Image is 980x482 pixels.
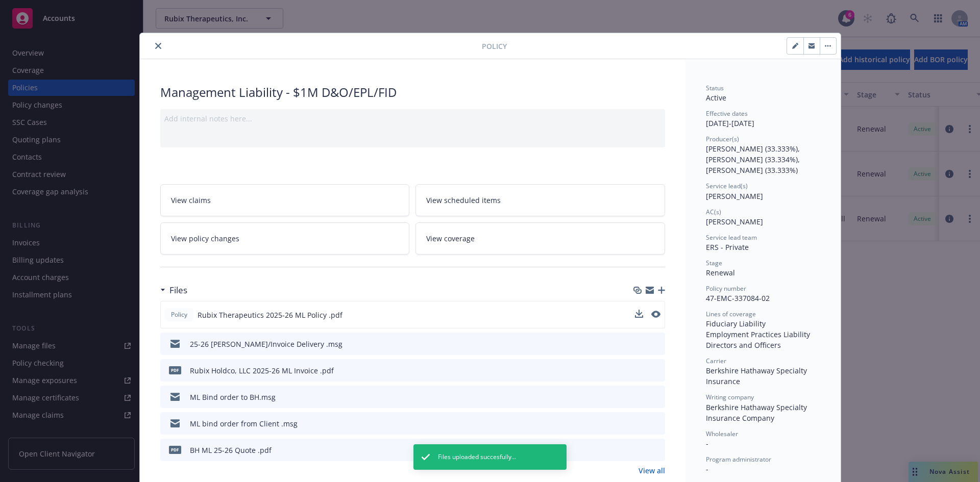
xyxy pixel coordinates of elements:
div: ML bind order from Client .msg [190,418,298,429]
span: - [706,464,708,474]
div: Files [160,284,187,297]
h3: Files [169,284,187,297]
a: View claims [160,184,410,216]
div: Fiduciary Liability [706,318,820,329]
span: pdf [169,446,181,453]
span: Rubix Therapeutics 2025-26 ML Policy .pdf [198,310,342,320]
span: Effective dates [706,109,748,118]
button: download file [635,418,644,429]
span: Berkshire Hathaway Specialty Insurance Company [706,402,809,423]
a: View scheduled items [415,184,665,216]
button: preview file [652,339,661,349]
span: Wholesaler [706,429,738,438]
div: Management Liability - $1M D&O/EPL/FID [160,84,665,101]
div: 25-26 [PERSON_NAME]/Invoice Delivery .msg [190,339,342,349]
span: [PERSON_NAME] [706,191,763,201]
div: BH ML 25-26 Quote .pdf [190,445,272,455]
span: View policy changes [171,233,239,244]
span: Stage [706,259,722,267]
button: preview file [651,311,660,318]
span: ERS - Private [706,242,749,252]
span: pdf [169,366,181,374]
span: Service lead team [706,233,757,242]
span: View coverage [426,233,475,244]
span: Files uploaded succesfully... [438,452,516,462]
button: download file [635,310,643,320]
span: Berkshire Hathaway Specialty Insurance [706,366,809,386]
button: preview file [652,365,661,376]
a: View coverage [415,222,665,255]
div: [DATE] - [DATE] [706,109,820,129]
span: AC(s) [706,208,721,216]
div: Directors and Officers [706,340,820,350]
div: Rubix Holdco, LLC 2025-26 ML Invoice .pdf [190,365,334,376]
span: View scheduled items [426,195,501,206]
span: [PERSON_NAME] (33.333%), [PERSON_NAME] (33.334%), [PERSON_NAME] (33.333%) [706,144,802,175]
span: Producer(s) [706,135,739,143]
span: Status [706,84,724,92]
span: View claims [171,195,211,206]
span: Renewal [706,268,735,277]
span: Writing company [706,393,754,401]
span: Policy [169,310,189,319]
button: preview file [652,392,661,402]
button: download file [635,392,644,402]
div: Add internal notes here... [164,113,661,124]
button: preview file [652,445,661,455]
span: [PERSON_NAME] [706,217,763,226]
a: View all [639,465,665,476]
button: download file [635,310,643,318]
span: Program administrator [706,455,771,464]
span: Active [706,93,726,103]
button: preview file [651,310,660,320]
a: View policy changes [160,222,410,255]
span: 47-EMC-337084-02 [706,293,770,303]
span: Carrier [706,357,726,365]
button: preview file [652,418,661,429]
div: ML Bind order to BH.msg [190,392,276,402]
span: - [706,439,708,448]
span: Service lead(s) [706,182,748,190]
button: close [152,40,164,52]
span: Lines of coverage [706,310,756,318]
button: download file [635,445,644,455]
div: Employment Practices Liability [706,329,820,340]
span: Policy [482,41,507,52]
button: download file [635,365,644,376]
span: Policy number [706,284,746,293]
button: download file [635,339,644,349]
